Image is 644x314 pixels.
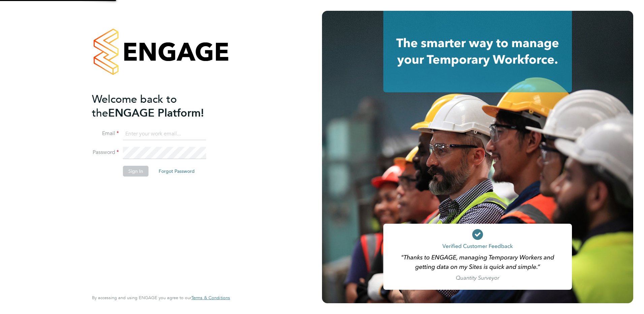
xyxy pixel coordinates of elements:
[92,130,119,137] label: Email
[123,128,206,140] input: Enter your work email...
[191,295,230,301] a: Terms & Conditions
[92,93,177,120] span: Welcome back to the
[92,92,223,120] h2: ENGAGE Platform!
[191,295,230,301] span: Terms & Conditions
[92,295,230,301] span: By accessing and using ENGAGE you agree to our
[123,166,149,177] button: Sign In
[153,166,200,177] button: Forgot Password
[92,149,119,156] label: Password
